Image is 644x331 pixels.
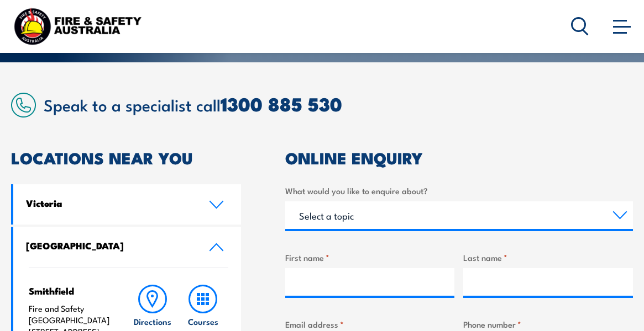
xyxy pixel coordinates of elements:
[285,251,455,264] label: First name
[285,150,633,164] h2: ONLINE ENQUIRY
[44,94,633,114] h2: Speak to a specialist call
[221,89,342,118] a: 1300 885 530
[463,251,633,264] label: Last name
[134,316,171,327] h6: Directions
[29,285,122,297] h4: Smithfield
[26,239,192,252] h4: [GEOGRAPHIC_DATA]
[13,184,241,225] a: Victoria
[13,227,241,267] a: [GEOGRAPHIC_DATA]
[188,316,218,327] h6: Courses
[463,318,633,330] label: Phone number
[285,184,633,197] label: What would you like to enquire about?
[285,318,455,330] label: Email address
[26,197,192,209] h4: Victoria
[11,150,241,164] h2: LOCATIONS NEAR YOU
